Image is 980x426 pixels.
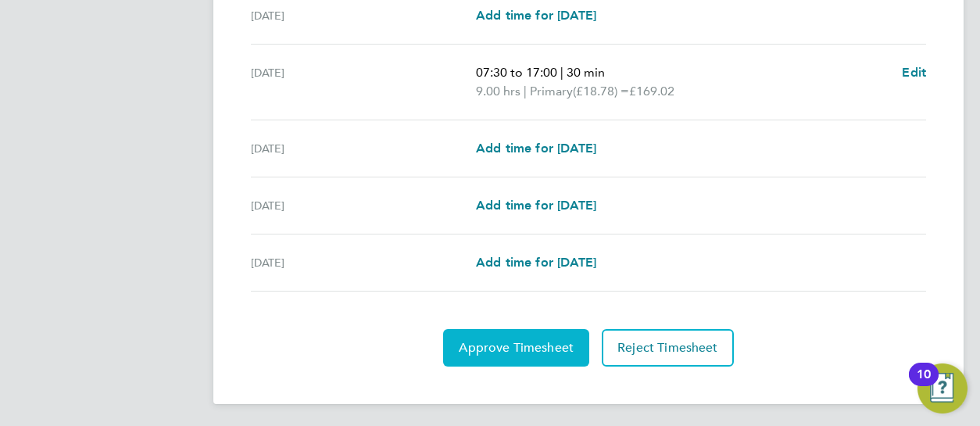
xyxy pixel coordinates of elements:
div: [DATE] [251,139,476,158]
button: Reject Timesheet [602,329,734,367]
span: | [524,84,527,98]
a: Add time for [DATE] [476,253,596,272]
div: [DATE] [251,253,476,272]
span: Add time for [DATE] [476,8,596,23]
span: Add time for [DATE] [476,198,596,213]
a: Edit [902,63,926,82]
span: 30 min [567,65,605,80]
div: 10 [917,374,931,395]
span: 07:30 to 17:00 [476,65,557,80]
div: [DATE] [251,6,476,25]
button: Approve Timesheet [443,329,589,367]
button: Open Resource Center, 10 new notifications [917,363,967,413]
span: 9.00 hrs [476,84,520,98]
span: Approve Timesheet [459,340,574,356]
span: Add time for [DATE] [476,255,596,270]
a: Add time for [DATE] [476,196,596,215]
span: Primary [530,82,573,101]
a: Add time for [DATE] [476,139,596,158]
a: Add time for [DATE] [476,6,596,25]
span: Edit [902,65,926,80]
span: (£18.78) = [573,84,629,98]
span: £169.02 [629,84,674,98]
span: Add time for [DATE] [476,141,596,156]
div: [DATE] [251,63,476,101]
span: | [560,65,563,80]
span: Reject Timesheet [617,340,718,356]
div: [DATE] [251,196,476,215]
